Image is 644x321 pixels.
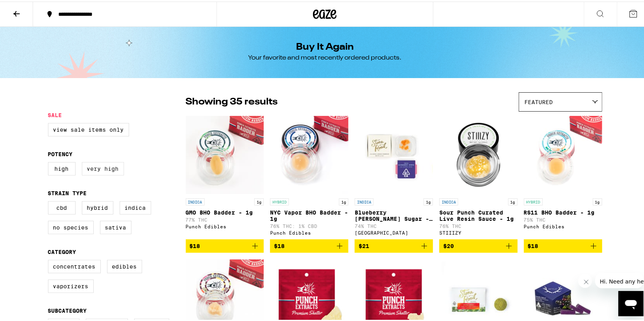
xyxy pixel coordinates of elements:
[524,222,602,228] div: Punch Edibles
[355,197,374,204] p: INDICA
[48,200,76,213] label: CBD
[524,114,602,238] a: Open page for RS11 BHO Badder - 1g from Punch Edibles
[355,208,433,220] p: Blueberry [PERSON_NAME] Sugar - 1g
[296,41,354,50] h1: Buy It Again
[48,188,87,195] legend: Strain Type
[48,149,73,156] legend: Potency
[524,197,543,204] p: HYBRID
[355,114,433,238] a: Open page for Blueberry Runtz Sugar - 1g from Stone Road
[82,200,113,213] label: Hybrid
[48,160,76,174] label: High
[359,241,369,248] span: $21
[186,94,278,107] p: Showing 35 results
[270,208,348,220] p: NYC Vapor BHO Badder - 1g
[48,258,101,272] label: Concentrates
[443,241,454,248] span: $20
[5,6,57,12] span: Hi. Need any help?
[254,197,264,204] p: 1g
[524,238,602,251] button: Add to bag
[186,197,205,204] p: INDICA
[120,200,151,213] label: Indica
[107,258,142,272] label: Edibles
[439,197,458,204] p: INDICA
[48,219,94,233] label: No Species
[270,229,348,234] div: Punch Edibles
[424,197,433,204] p: 1g
[524,208,602,214] p: RS11 BHO Badder - 1g
[618,289,644,315] iframe: Button to launch messaging window
[48,278,94,291] label: Vaporizers
[100,219,131,233] label: Sativa
[525,97,553,104] span: Featured
[528,241,539,248] span: $18
[355,114,433,193] img: Stone Road - Blueberry Runtz Sugar - 1g
[270,222,348,227] p: 76% THC: 1% CBD
[82,160,124,174] label: Very High
[190,241,200,248] span: $18
[439,208,518,220] p: Sour Punch Curated Live Resin Sauce - 1g
[186,216,264,221] p: 77% THC
[186,208,264,214] p: GMO BHO Badder - 1g
[355,222,433,227] p: 74% THC
[248,52,402,61] div: Your favorite and most recently ordered products.
[270,197,289,204] p: HYBRID
[439,238,518,251] button: Add to bag
[186,222,264,228] div: Punch Edibles
[48,306,87,312] legend: Subcategory
[48,110,62,117] legend: Sale
[578,272,592,286] iframe: Close message
[355,238,433,251] button: Add to bag
[524,216,602,221] p: 75% THC
[355,229,433,234] div: [GEOGRAPHIC_DATA]
[274,241,285,248] span: $18
[270,114,348,238] a: Open page for NYC Vapor BHO Badder - 1g from Punch Edibles
[439,222,518,227] p: 76% THC
[439,114,518,193] img: STIIIZY - Sour Punch Curated Live Resin Sauce - 1g
[48,247,76,254] legend: Category
[270,114,348,193] img: Punch Edibles - NYC Vapor BHO Badder - 1g
[439,114,518,238] a: Open page for Sour Punch Curated Live Resin Sauce - 1g from STIIIZY
[270,238,348,251] button: Add to bag
[339,197,348,204] p: 1g
[524,114,602,193] img: Punch Edibles - RS11 BHO Badder - 1g
[595,271,644,287] iframe: Message from company
[439,229,518,234] div: STIIIZY
[508,197,518,204] p: 1g
[48,121,129,135] label: View Sale Items Only
[186,238,264,251] button: Add to bag
[593,197,602,204] p: 1g
[186,114,264,193] img: Punch Edibles - GMO BHO Badder - 1g
[186,114,264,238] a: Open page for GMO BHO Badder - 1g from Punch Edibles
